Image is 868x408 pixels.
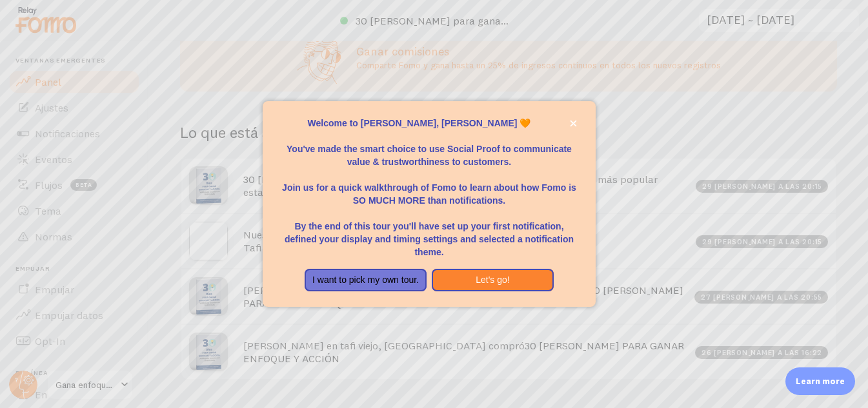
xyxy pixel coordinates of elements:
[278,207,580,258] p: By the end of this tour you'll have set up your first notification, defined your display and timi...
[278,130,580,168] p: You've made the smart choice to use Social Proof to communicate value & trustworthiness to custom...
[785,367,855,395] div: Learn more
[278,168,580,207] p: Join us for a quick walkthrough of Fomo to learn about how Fomo is SO MUCH MORE than notifications.
[432,269,554,292] button: Let's go!
[263,101,596,307] div: Welcome to Fomo, Rodrigo Ledesma 🧡You&amp;#39;ve made the smart choice to use Social Proof to com...
[278,117,580,130] p: Welcome to [PERSON_NAME], [PERSON_NAME] 🧡
[796,375,845,387] p: Learn more
[305,269,427,292] button: I want to pick my own tour.
[567,117,580,130] button: close,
